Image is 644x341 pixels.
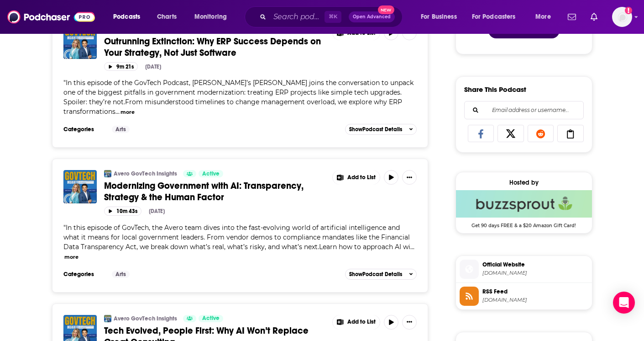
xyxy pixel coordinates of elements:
[64,253,79,261] button: more
[613,292,635,314] div: Open Intercom Messenger
[456,190,592,218] img: Buzzsprout Deal: Get 90 days FREE & a $20 Amazon Gift Card!
[612,7,632,27] span: Logged in as khanusik
[325,11,341,23] span: ⌘ K
[528,125,554,142] a: Share on Reddit
[104,180,326,203] a: Modernizing Government with AI: Transparency, Strategy & the Human Factor
[414,10,468,24] button: open menu
[482,261,588,269] span: Official Website
[353,15,391,19] span: Open Advanced
[535,11,551,23] span: More
[112,126,130,133] a: Arts
[63,224,410,251] span: "
[202,170,220,179] span: Active
[114,315,177,322] a: Avero GovTech Insights
[157,11,177,23] span: Charts
[104,36,326,59] a: Outrunning Extinction: Why ERP Success Depends on Your Strategy, Not Just Software
[199,315,223,322] a: Active
[104,36,321,59] span: Outrunning Extinction: Why ERP Success Depends on Your Strategy, Not Just Software
[466,10,529,24] button: open menu
[460,287,588,306] a: RSS Feed[DOMAIN_NAME]
[410,243,414,251] span: ...
[482,297,588,304] span: feeds.buzzsprout.com
[188,10,239,24] button: open menu
[612,7,632,27] img: User Profile
[199,170,223,177] a: Active
[104,62,138,71] button: 9m 21s
[63,126,105,133] h3: Categories
[456,179,592,186] div: Hosted by
[63,224,410,251] span: In this episode of GovTech, the Avero team dives into the fast-evolving world of artificial intel...
[63,26,97,59] img: Outrunning Extinction: Why ERP Success Depends on Your Strategy, Not Just Software
[349,126,402,133] span: Show Podcast Details
[557,125,584,142] a: Copy Link
[612,7,632,27] button: Show profile menu
[120,108,135,116] button: more
[63,79,414,116] span: In this episode of the GovTech Podcast, [PERSON_NAME]’s [PERSON_NAME] joins the conversation to u...
[625,7,632,14] svg: Add a profile image
[253,6,411,27] div: Search podcasts, credits, & more...
[107,10,152,24] button: open menu
[270,10,325,24] input: Search podcasts, credits, & more...
[464,85,526,94] h3: Share This Podcast
[7,8,95,26] img: Podchaser - Follow, Share and Rate Podcasts
[564,9,580,25] a: Show notifications dropdown
[456,218,592,229] span: Get 90 days FREE & a $20 Amazon Gift Card!
[345,124,417,135] button: ShowPodcast Details
[63,79,414,116] span: "
[63,170,97,203] img: Modernizing Government with AI: Transparency, Strategy & the Human Factor
[113,11,140,23] span: Podcasts
[347,319,376,325] span: Add to List
[333,315,380,330] button: Show More Button
[378,5,394,14] span: New
[349,11,395,22] button: Open AdvancedNew
[151,10,182,24] a: Charts
[482,288,588,296] span: RSS Feed
[421,11,457,23] span: For Business
[333,170,380,185] button: Show More Button
[104,207,141,215] button: 10m 43s
[349,271,402,277] span: Show Podcast Details
[104,315,111,322] img: Avero GovTech Insights
[529,10,562,24] button: open menu
[115,107,120,116] span: ...
[347,30,376,37] span: Add to List
[456,190,592,228] a: Buzzsprout Deal: Get 90 days FREE & a $20 Amazon Gift Card!
[472,11,516,23] span: For Podcasters
[587,9,601,25] a: Show notifications dropdown
[104,180,304,203] span: Modernizing Government with AI: Transparency, Strategy & the Human Factor
[347,174,376,181] span: Add to List
[468,125,494,142] a: Share on Facebook
[104,170,111,177] img: Avero GovTech Insights
[149,208,165,214] div: [DATE]
[112,271,130,278] a: Arts
[345,269,417,280] button: ShowPodcast Details
[460,260,588,279] a: Official Website[DOMAIN_NAME]
[145,64,161,70] div: [DATE]
[497,125,524,142] a: Share on X/Twitter
[402,315,417,330] button: Show More Button
[63,271,105,278] h3: Categories
[482,270,588,277] span: buzzsprout.com
[402,170,417,185] button: Show More Button
[472,101,576,119] input: Email address or username...
[202,314,220,323] span: Active
[194,11,227,23] span: Monitoring
[114,170,177,177] a: Avero GovTech Insights
[464,101,584,119] div: Search followers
